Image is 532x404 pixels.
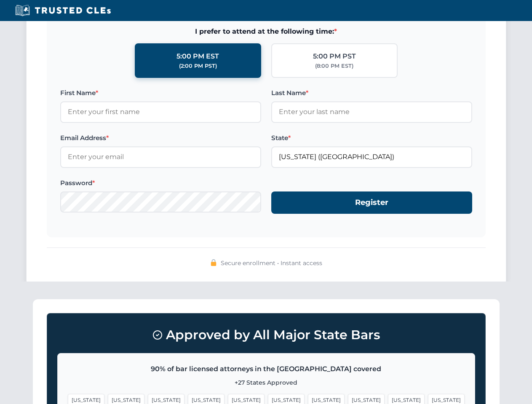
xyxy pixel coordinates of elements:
[60,178,261,188] label: Password
[60,133,261,143] label: Email Address
[176,51,219,62] div: 5:00 PM EST
[315,62,353,70] div: (8:00 PM EST)
[313,51,356,62] div: 5:00 PM PST
[271,146,472,167] input: Florida (FL)
[68,364,465,375] p: 90% of bar licensed attorneys in the [GEOGRAPHIC_DATA] covered
[60,26,472,37] span: I prefer to attend at the following time:
[179,62,217,70] div: (2:00 PM PST)
[271,191,472,214] button: Register
[210,259,217,266] img: 🔒
[68,378,465,387] p: +27 States Approved
[13,4,113,17] img: Trusted CLEs
[60,88,261,98] label: First Name
[271,101,472,122] input: Enter your last name
[57,324,475,346] h3: Approved by All Major State Bars
[60,146,261,167] input: Enter your email
[221,258,322,268] span: Secure enrollment • Instant access
[60,101,261,122] input: Enter your first name
[271,88,472,98] label: Last Name
[271,133,472,143] label: State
